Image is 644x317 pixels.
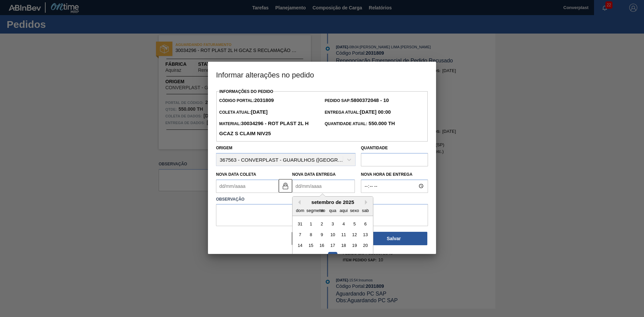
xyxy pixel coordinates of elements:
font: ter [319,208,324,213]
font: [DATE] [251,109,268,115]
font: 5800372048 - 10 [351,97,389,103]
div: Escolha domingo, 7 de setembro de 2025 [296,230,305,239]
font: 8 [310,232,312,237]
font: Código Portal: [219,98,254,103]
div: Escolha quinta-feira, 18 de setembro de 2025 [339,241,348,250]
input: dd/mm/aaaa [216,179,279,193]
font: Origem [216,146,232,150]
font: Pedido SAP: [325,98,351,103]
div: Escolha terça-feira, 16 de setembro de 2025 [317,241,326,250]
div: Escolha segunda-feira, 1 de setembro de 2025 [307,219,316,228]
font: 19 [352,243,357,248]
div: Escolha quinta-feira, 25 de setembro de 2025 [339,252,348,261]
font: 12 [352,232,357,237]
font: 20 [363,243,368,248]
font: Material: [219,121,241,126]
font: Nova Data Entrega [292,172,336,177]
div: mês 2025-09 [294,218,371,272]
font: 31 [298,221,303,226]
font: 4 [342,221,345,226]
font: 11 [341,232,346,237]
font: 25 [341,254,346,259]
input: dd/mm/aaaa [292,179,355,193]
div: Escolha domingo, 14 de setembro de 2025 [296,241,305,250]
font: 550.000 TH [369,120,395,126]
font: sexo [350,208,359,213]
img: trancado [281,182,289,190]
font: 13 [363,232,368,237]
div: Escolha quarta-feira, 3 de setembro de 2025 [328,219,337,228]
div: Escolha segunda-feira, 8 de setembro de 2025 [307,230,316,239]
font: 22 [309,254,313,259]
button: Salvar [360,232,427,245]
div: Escolha quarta-feira, 24 de setembro de 2025 [328,252,337,261]
font: 3 [331,221,334,226]
font: Nova Hora de Entrega [361,172,413,177]
div: Escolha sexta-feira, 26 de setembro de 2025 [350,252,359,261]
font: 15 [309,243,313,248]
font: 21 [298,254,303,259]
font: 16 [319,243,324,248]
font: setembro de 2025 [311,199,354,205]
font: 17 [330,243,335,248]
font: 6 [364,221,367,226]
font: 23 [319,254,324,259]
font: 2 [321,221,323,226]
font: Salvar [387,236,401,241]
div: Escolha quinta-feira, 4 de setembro de 2025 [339,219,348,228]
div: Escolha domingo, 31 de agosto de 2025 [296,219,305,228]
font: 14 [298,243,303,248]
font: Informações do Pedido [219,89,273,94]
font: 10 [330,232,335,237]
font: aqui [339,208,347,213]
font: [DATE] 00:00 [360,109,391,115]
font: 2031809 [254,97,274,103]
font: qua [329,208,336,213]
font: 27 [363,254,368,259]
div: Escolha terça-feira, 2 de setembro de 2025 [317,219,326,228]
font: 26 [352,254,357,259]
button: Fechar [292,232,359,245]
div: Escolha sábado, 6 de setembro de 2025 [361,219,370,228]
font: Nova Data Coleta [216,172,256,177]
font: Observação [216,197,245,202]
font: Quantidade [361,146,388,150]
font: Informar alterações no pedido [216,71,314,79]
font: 30034296 - ROT PLAST 2L H GCAZ S CLAIM NIV25 [219,120,309,136]
div: Escolha sábado, 27 de setembro de 2025 [361,252,370,261]
button: Mês anterior [296,200,301,205]
div: Escolha domingo, 21 de setembro de 2025 [296,252,305,261]
font: 24 [330,254,335,259]
font: segmento [307,208,325,213]
font: sab [362,208,369,213]
font: 7 [299,232,301,237]
font: 18 [341,243,346,248]
div: Escolha segunda-feira, 15 de setembro de 2025 [307,241,316,250]
div: Escolha terça-feira, 23 de setembro de 2025 [317,252,326,261]
div: Escolha terça-feira, 9 de setembro de 2025 [317,230,326,239]
div: Escolha segunda-feira, 22 de setembro de 2025 [307,252,316,261]
font: Entrega Atual: [325,110,360,115]
div: Escolha sexta-feira, 12 de setembro de 2025 [350,230,359,239]
button: Próximo mês [365,200,370,205]
font: Quantidade Atual: [325,121,367,126]
font: 9 [321,232,323,237]
div: Escolha sábado, 13 de setembro de 2025 [361,230,370,239]
font: 5 [353,221,356,226]
div: Escolha sexta-feira, 19 de setembro de 2025 [350,241,359,250]
font: Coleta Atual: [219,110,251,115]
div: Escolha quarta-feira, 17 de setembro de 2025 [328,241,337,250]
button: trancado [279,179,292,193]
font: dom [296,208,304,213]
div: Escolha sexta-feira, 5 de setembro de 2025 [350,219,359,228]
font: 1 [310,221,312,226]
div: Escolha quinta-feira, 11 de setembro de 2025 [339,230,348,239]
div: Escolha quarta-feira, 10 de setembro de 2025 [328,230,337,239]
div: Escolha sábado, 20 de setembro de 2025 [361,241,370,250]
